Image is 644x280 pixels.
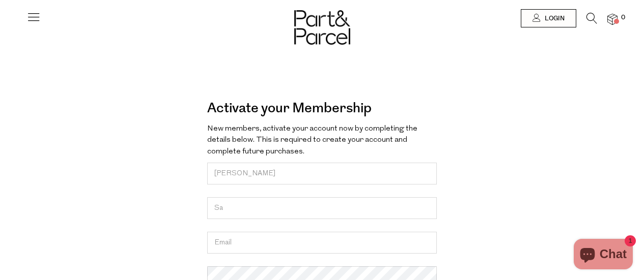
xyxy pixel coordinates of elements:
a: Login [521,9,576,27]
span: Login [542,14,565,23]
a: Activate your Membership [207,97,372,120]
inbox-online-store-chat: Shopify online store chat [571,239,636,272]
input: Email [207,232,437,254]
span: 0 [619,13,628,22]
img: Part&Parcel [294,10,350,45]
p: New members, activate your account now by completing the details below. This is required to creat... [207,123,437,158]
a: 0 [607,14,618,24]
input: First Name [207,163,437,184]
input: Last Name [207,197,437,219]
